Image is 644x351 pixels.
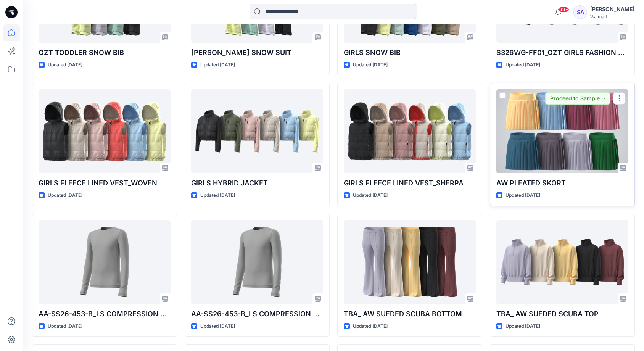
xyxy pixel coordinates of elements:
[344,309,476,319] p: TBA_ AW SUEDED SCUBA BOTTOM
[191,178,323,188] p: GIRLS HYBRID JACKET
[344,178,476,188] p: GIRLS FLEECE LINED VEST_SHERPA
[200,322,235,330] p: Updated [DATE]
[344,47,476,58] p: GIRLS SNOW BIB
[48,192,82,200] p: Updated [DATE]
[353,192,388,200] p: Updated [DATE]
[48,61,82,69] p: Updated [DATE]
[496,220,628,304] a: TBA_ AW SUEDED SCUBA TOP
[39,220,171,304] a: AA-SS26-453-B_LS COMPRESSION TOP
[344,220,476,304] a: TBA_ AW SUEDED SCUBA BOTTOM
[191,89,323,173] a: GIRLS HYBRID JACKET
[191,47,323,58] p: [PERSON_NAME] SNOW SUIT
[191,220,323,304] a: AA-SS26-453-B_LS COMPRESSION TOP
[39,89,171,173] a: GIRLS FLEECE LINED VEST_WOVEN
[344,89,476,173] a: GIRLS FLEECE LINED VEST_SHERPA
[191,309,323,319] p: AA-SS26-453-B_LS COMPRESSION TOP
[590,14,634,19] div: Walmart
[200,192,235,200] p: Updated [DATE]
[39,309,171,319] p: AA-SS26-453-B_LS COMPRESSION TOP
[48,322,82,330] p: Updated [DATE]
[39,47,171,58] p: OZT TODDLER SNOW BIB
[573,5,587,19] div: SA
[496,309,628,319] p: TBA_ AW SUEDED SCUBA TOP
[496,47,628,58] p: S326WG-FF01_OZT GIRLS FASHION FLEECE
[353,61,388,69] p: Updated [DATE]
[496,178,628,188] p: AW PLEATED SKORT
[506,322,540,330] p: Updated [DATE]
[353,322,388,330] p: Updated [DATE]
[590,5,634,14] div: [PERSON_NAME]
[200,61,235,69] p: Updated [DATE]
[496,89,628,173] a: AW PLEATED SKORT
[506,192,540,200] p: Updated [DATE]
[39,178,171,188] p: GIRLS FLEECE LINED VEST_WOVEN
[558,6,569,13] span: 99+
[506,61,540,69] p: Updated [DATE]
